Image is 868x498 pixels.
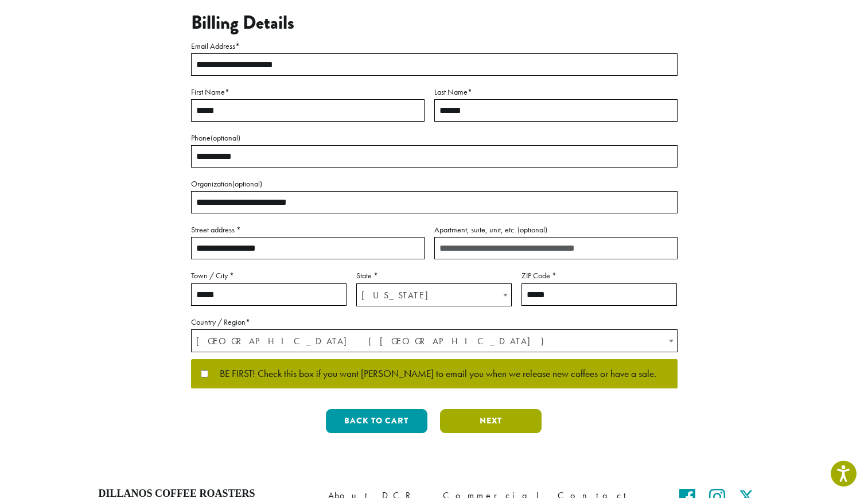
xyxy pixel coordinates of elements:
span: Ohio [357,284,511,306]
label: Email Address [191,39,678,53]
label: State [356,269,512,283]
label: Last Name [434,85,678,99]
label: First Name [191,85,425,99]
button: Back to cart [326,409,427,433]
label: Apartment, suite, unit, etc. [434,223,678,237]
span: (optional) [232,178,262,189]
span: BE FIRST! Check this box if you want [PERSON_NAME] to email you when we release new coffees or ha... [208,369,656,379]
input: BE FIRST! Check this box if you want [PERSON_NAME] to email you when we release new coffees or ha... [201,370,208,378]
span: (optional) [517,224,547,235]
button: Next [440,409,542,433]
span: State [356,283,512,306]
label: ZIP Code [521,269,677,283]
span: (optional) [211,133,240,143]
label: Street address [191,223,425,237]
label: Organization [191,177,678,191]
span: United States (US) [192,330,677,352]
h3: Billing Details [191,12,678,34]
label: Town / City [191,269,347,283]
span: Country / Region [191,329,678,352]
